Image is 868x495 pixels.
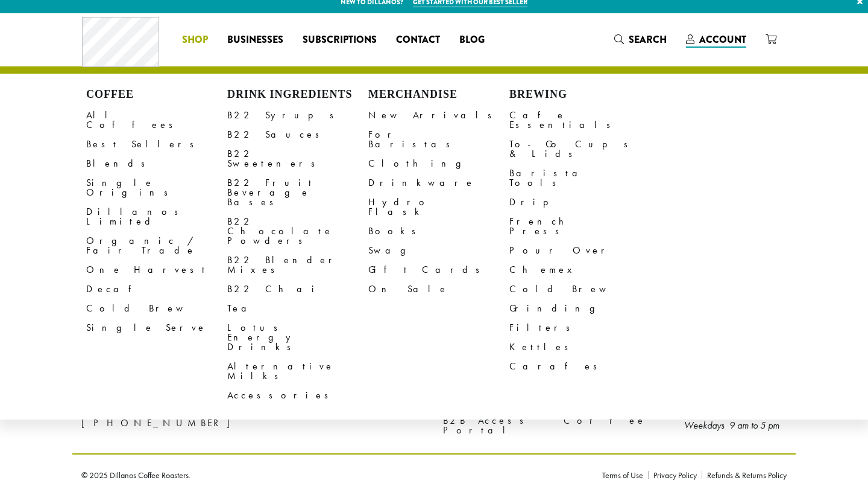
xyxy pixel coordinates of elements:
span: Subscriptions [303,33,377,48]
a: B2B Access Portal [443,412,546,438]
a: Kettles [509,337,650,357]
a: Tea [227,299,368,318]
a: Grinding [509,299,650,318]
a: Refunds & Returns Policy [702,471,787,479]
a: Blends [86,154,227,173]
a: Barista Tools [509,164,650,193]
h4: Coffee [86,88,227,101]
a: B22 Fruit Beverage Bases [227,173,368,212]
h4: Drink Ingredients [227,88,368,101]
a: Drip [509,193,650,212]
a: Cold Brew [509,279,650,299]
a: Decaf [86,279,227,299]
a: Search [605,30,676,49]
a: Hydro Flask [368,193,509,222]
a: Cold Brew [86,299,227,318]
a: Terms of Use [602,471,648,479]
a: Gift Cards [368,260,509,279]
a: Best Sellers [86,135,227,154]
a: Drinkware [368,173,509,193]
a: B22 Chai [227,279,368,299]
a: Shop [172,30,218,49]
a: Books [368,222,509,241]
a: B22 Syrups [227,106,368,125]
span: Blog [459,33,485,48]
span: Shop [182,33,208,48]
a: Carafes [509,357,650,376]
p: © 2025 Dillanos Coffee Roasters. [81,471,584,479]
a: To-Go Cups & Lids [509,135,650,164]
a: B22 Blender Mixes [227,251,368,279]
span: Search [629,33,667,46]
h4: Brewing [509,88,650,101]
a: French Press [509,212,650,241]
span: Account [699,33,746,46]
a: Privacy Policy [648,471,702,479]
a: All Coffees [86,106,227,135]
h4: Merchandise [368,88,509,101]
a: New Arrivals [368,106,509,125]
a: Organic / Fair Trade [86,231,227,260]
a: One Harvest [86,260,227,279]
a: Clothing [368,154,509,173]
a: Single Serve [86,318,227,337]
a: Dillanos Limited [86,202,227,231]
a: For Baristas [368,125,509,154]
a: B22 Sweeteners [227,144,368,173]
a: Alternative Milks [227,357,368,386]
a: Cafe Essentials [509,106,650,135]
a: B22 Sauces [227,125,368,144]
a: Single Origins [86,173,227,202]
a: Filters [509,318,650,337]
span: Contact [396,33,440,48]
a: B22 Chocolate Powders [227,212,368,251]
a: Swag [368,241,509,260]
span: Businesses [227,33,283,48]
a: Lotus Energy Drinks [227,318,368,357]
a: On Sale [368,279,509,299]
a: Chemex [509,260,650,279]
em: Weekdays 9 am to 5 pm [684,419,779,432]
a: Accessories [227,386,368,405]
a: Pour Over [509,241,650,260]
